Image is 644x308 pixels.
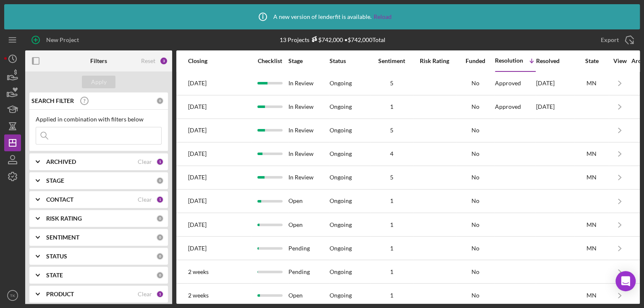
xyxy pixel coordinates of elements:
[46,177,64,184] b: STAGE
[188,197,207,204] time: [DATE]
[288,72,329,95] div: In Review
[575,80,608,87] div: MN
[330,269,352,275] div: Ongoing
[330,80,352,87] div: Ongoing
[288,213,329,236] div: Open
[371,245,413,252] div: 1
[188,103,207,110] time: [DATE]
[188,150,207,157] time: [DATE]
[138,291,152,297] div: Clear
[371,80,413,87] div: 5
[288,261,329,283] div: Pending
[456,103,494,110] div: No
[371,174,413,181] div: 5
[609,58,630,64] div: View
[330,197,352,204] div: Ongoing
[288,119,329,142] div: In Review
[495,103,521,110] div: Approved
[330,174,352,181] div: Ongoing
[330,103,352,110] div: Ongoing
[82,76,115,88] button: Apply
[156,234,164,241] div: 0
[330,127,352,134] div: Ongoing
[25,32,87,48] button: New Project
[46,234,79,241] b: SENTIMENT
[456,150,494,157] div: No
[371,221,413,228] div: 1
[252,6,392,27] div: A new version of lenderfit is available.
[495,57,523,64] div: Resolution
[456,80,494,87] div: No
[91,76,107,88] div: Apply
[156,158,164,166] div: 1
[575,245,608,252] div: MN
[156,271,164,279] div: 0
[156,253,164,260] div: 0
[592,32,640,48] button: Export
[330,150,352,157] div: Ongoing
[371,103,413,110] div: 1
[46,253,67,260] b: STATUS
[371,58,413,64] div: Sentiment
[188,245,207,252] time: [DATE]
[536,96,574,118] div: [DATE]
[188,58,251,64] div: Closing
[456,269,494,275] div: No
[330,245,352,252] div: Ongoing
[188,221,207,228] time: [DATE]
[188,79,207,87] time: [DATE]
[288,166,329,189] div: In Review
[575,58,608,64] div: State
[138,158,152,165] div: Clear
[456,127,494,134] div: No
[188,174,207,181] time: [DATE]
[280,36,385,43] div: 13 Projects • $742,000 Total
[138,196,152,203] div: Clear
[330,58,370,64] div: Status
[156,177,164,184] div: 0
[141,58,155,64] div: Reset
[160,57,168,65] div: 3
[371,197,413,204] div: 1
[188,292,209,299] time: 2 weeks
[156,215,164,222] div: 0
[371,269,413,275] div: 1
[371,292,413,299] div: 1
[46,215,82,222] b: RISK RATING
[575,292,608,299] div: MN
[456,245,494,252] div: No
[46,196,73,203] b: CONTACT
[46,272,63,279] b: STATE
[46,32,79,48] div: New Project
[288,190,329,212] div: Open
[456,197,494,204] div: No
[188,126,207,134] time: [DATE]
[601,32,619,48] div: Export
[156,196,164,203] div: 1
[575,174,608,181] div: MN
[371,150,413,157] div: 4
[46,158,76,165] b: ARCHIVED
[156,290,164,298] div: 1
[536,72,574,95] div: [DATE]
[46,291,74,297] b: PRODUCT
[495,80,521,87] div: Approved
[4,287,21,304] button: TK
[575,221,608,228] div: MN
[288,143,329,165] div: In Review
[288,237,329,259] div: Pending
[456,58,494,64] div: Funded
[330,221,352,228] div: Ongoing
[330,292,352,299] div: Ongoing
[309,36,343,43] div: $742,000
[252,58,288,64] div: Checklist
[188,268,209,275] time: 2 weeks
[414,58,456,64] div: Risk Rating
[90,58,107,64] b: Filters
[456,174,494,181] div: No
[371,127,413,134] div: 5
[288,96,329,118] div: In Review
[456,221,494,228] div: No
[36,116,162,123] div: Applied in combination with filters below
[536,58,574,64] div: Resolved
